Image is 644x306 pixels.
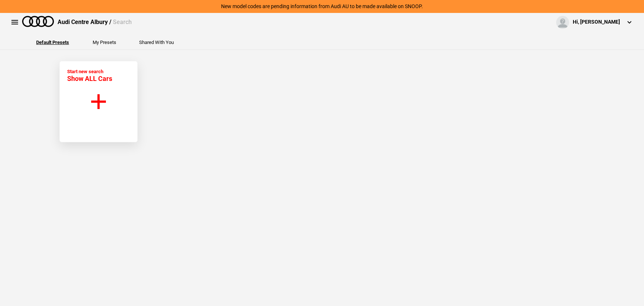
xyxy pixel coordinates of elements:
[573,18,620,26] div: Hi, [PERSON_NAME]
[22,16,54,27] img: audi.png
[36,40,69,45] button: Default Presets
[58,18,132,26] div: Audi Centre Albury /
[93,40,116,45] button: My Presets
[67,69,112,82] div: Start new search
[139,40,174,45] button: Shared With You
[113,18,132,25] span: Search
[59,61,138,142] button: Start new search Show ALL Cars
[67,75,112,82] span: Show ALL Cars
